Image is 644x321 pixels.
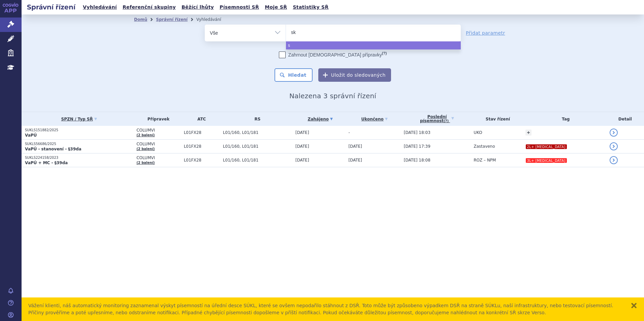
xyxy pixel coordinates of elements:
span: UKO [474,130,482,135]
span: [DATE] [295,144,309,149]
th: ATC [181,112,220,126]
i: 3L+ [MEDICAL_DATA] [526,158,567,163]
a: (2 balení) [136,133,155,137]
a: Ukončeno [348,114,400,124]
a: Vyhledávání [81,3,119,12]
th: Detail [606,112,644,126]
abbr: (?) [382,51,387,56]
th: RS [220,112,292,126]
a: (2 balení) [136,147,155,151]
span: [DATE] [295,158,309,163]
button: Hledat [275,68,313,82]
li: Vyhledávání [196,14,230,25]
strong: VaPÚ [25,133,37,138]
span: [DATE] [295,130,309,135]
a: Poslednípísemnost(?) [404,112,470,126]
span: L01/160, L01/181 [223,130,292,135]
span: [DATE] [348,158,362,163]
abbr: (?) [444,119,449,123]
span: Zastaveno [474,144,495,149]
th: Přípravek [133,112,180,126]
a: (2 balení) [136,161,155,165]
th: Stav řízení [470,112,522,126]
h2: Správní řízení [22,2,81,12]
a: Přidat parametr [466,30,505,36]
a: Běžící lhůty [180,3,216,12]
span: COLUMVI [136,142,180,146]
span: [DATE] 18:08 [404,158,430,163]
a: Domů [134,17,147,22]
span: L01FX28 [184,144,220,149]
label: Zahrnout [DEMOGRAPHIC_DATA] přípravky [279,51,387,58]
a: Referenční skupiny [121,3,178,12]
a: Moje SŘ [263,3,289,12]
span: [DATE] 17:39 [404,144,430,149]
span: L01/160, L01/181 [223,144,292,149]
a: + [525,130,532,136]
a: Statistiky SŘ [291,3,330,12]
th: Tag [522,112,606,126]
span: [DATE] [348,144,362,149]
strong: VaPÚ + MC - §39da [25,160,68,165]
span: ROZ – NPM [474,158,496,163]
a: detail [610,129,618,137]
div: Vážení klienti, náš automatický monitoring zaznamenal výskyt písemností na úřední desce SÚKL, kte... [28,302,624,316]
a: Správní řízení [156,17,188,22]
span: COLUMVI [136,155,180,160]
span: L01FX28 [184,158,220,163]
a: detail [610,142,618,150]
p: SUKLS56686/2025 [25,142,133,146]
a: Zahájeno [295,114,345,124]
p: SUKLS151882/2025 [25,128,133,133]
span: COLUMVI [136,128,180,133]
span: L01FX28 [184,130,220,135]
span: [DATE] 18:03 [404,130,430,135]
span: - [348,130,350,135]
span: Nalezena 3 správní řízení [289,92,376,100]
button: zavřít [631,302,637,309]
button: Uložit do sledovaných [318,68,391,82]
strong: VaPÚ - stanovení - §39da [25,147,82,151]
span: L01/160, L01/181 [223,158,292,163]
i: 2L+ [MEDICAL_DATA] [526,144,567,149]
a: Písemnosti SŘ [218,3,261,12]
a: detail [610,156,618,164]
li: s [286,41,461,49]
p: SUKLS224158/2023 [25,155,133,160]
a: SPZN / Typ SŘ [25,114,133,124]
